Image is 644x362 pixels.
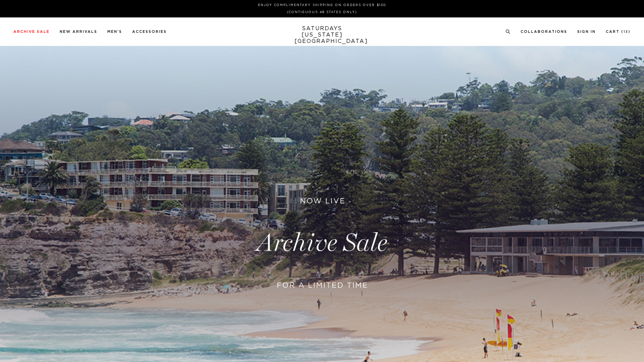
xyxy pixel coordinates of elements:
a: New Arrivals [60,30,97,34]
p: (Contiguous 48 States Only) [16,10,628,15]
a: Collaborations [521,30,567,34]
a: Accessories [132,30,167,34]
a: SATURDAYS[US_STATE][GEOGRAPHIC_DATA] [294,25,350,45]
a: Cart (13) [606,30,631,34]
a: Sign In [577,30,596,34]
a: Men's [107,30,122,34]
p: Enjoy Complimentary Shipping on Orders Over $150 [16,3,628,8]
a: Archive Sale [13,30,50,34]
small: 13 [624,31,628,34]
